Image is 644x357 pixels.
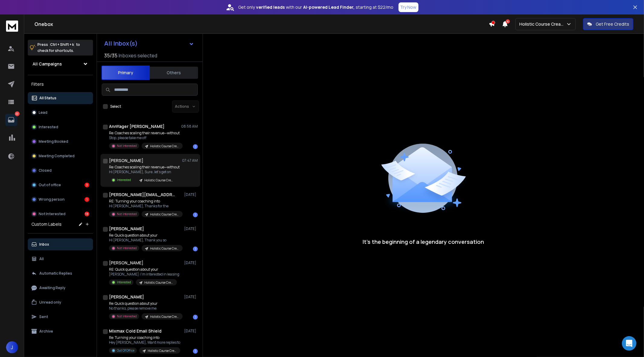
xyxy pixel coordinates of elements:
h1: [PERSON_NAME][EMAIL_ADDRESS][DOMAIN_NAME] [109,192,175,198]
h1: [PERSON_NAME] [109,226,144,232]
p: Meeting Completed [39,154,75,158]
p: Re: Coaches scaling their revenue—without [109,165,180,170]
h3: Filters [28,80,93,88]
p: [DATE] [184,295,198,299]
p: Hey [PERSON_NAME], Want more replies to [109,340,180,345]
h3: Inboxes selected [119,52,157,59]
p: Interested [39,125,58,129]
span: Ctrl + Shift + k [49,41,75,48]
p: Interested [117,178,131,182]
p: Not Interested [117,246,137,250]
button: Awaiting Reply [28,282,93,294]
p: Inbox [39,242,49,247]
button: Not Interested18 [28,208,93,220]
h1: All Campaigns [33,61,62,67]
p: Holistic Course Creator Campaign | [DATE] [150,246,179,251]
button: Sent [28,311,93,323]
strong: AI-powered Lead Finder, [303,4,355,10]
h1: AnnYager [PERSON_NAME] [109,123,165,129]
button: Try Now [399,2,418,12]
p: 07:47 AM [182,158,198,163]
button: Interested [28,121,93,133]
div: 1 [193,144,198,149]
button: Out of office3 [28,179,93,191]
p: RE: Quick question about your [109,267,179,272]
span: 4 [506,19,510,24]
button: All Status [28,92,93,104]
p: Not Interested [39,212,66,216]
p: Holistic Course Creator Campaign | [DATE] [144,280,173,285]
button: Meeting Completed [28,150,93,162]
p: Get Free Credits [596,21,629,27]
button: Automatic Replies [28,267,93,279]
p: 22 [15,111,20,116]
p: Re: Coaches scaling their revenue—without [109,131,181,135]
button: Archive [28,325,93,337]
p: All Status [39,96,56,100]
p: Archive [39,329,53,334]
div: 1 [193,247,198,251]
h1: Onebox [34,21,489,28]
span: 35 / 35 [104,52,117,59]
p: Press to check for shortcuts. [37,42,80,54]
p: [DATE] [184,192,198,197]
h1: Mixmax Cold Email Shield [109,328,162,334]
button: Primary [101,65,150,80]
button: J [6,341,18,353]
p: All [39,257,44,261]
button: Meeting Booked [28,135,93,148]
p: Hi [PERSON_NAME], Sure..let’s get on [109,170,180,174]
div: 1 [193,349,198,354]
p: RE: Turning your coaching into [109,199,181,204]
p: Holistic Course Creator Campaign | [DATE] [150,144,179,148]
p: Out of office [39,183,61,187]
h3: Custom Labels [31,221,62,227]
p: Get only with our starting at $22/mo [239,4,394,10]
p: [DATE] [184,260,198,265]
p: Re: Quick question about your [109,301,181,306]
h1: [PERSON_NAME] [109,260,143,266]
p: Out Of Office [117,348,134,353]
p: [PERSON_NAME]: I’m interested in leasing [109,272,179,277]
p: Re: Turning your coaching into [109,335,180,340]
p: Not Interested [117,314,137,319]
button: Others [150,66,198,79]
p: It’s the beginning of a legendary conversation [363,237,484,246]
h1: [PERSON_NAME] [109,294,144,300]
p: Lead [39,110,47,115]
p: Automatic Replies [39,271,72,276]
button: Wrong person1 [28,193,93,206]
p: Holistic Course Creator [519,21,566,27]
p: Hi [PERSON_NAME], Thank you so [109,238,181,243]
div: 1 [193,315,198,320]
p: [DATE] [184,329,198,333]
p: 08:58 AM [181,124,198,129]
p: [DATE] [184,226,198,231]
div: 1 [85,197,89,202]
div: 18 [85,212,89,216]
div: 1 [193,212,198,217]
p: Sent [39,314,48,319]
p: Stop, please take me off [109,135,181,140]
p: Hi [PERSON_NAME], Thanks for the [109,204,181,209]
button: All Campaigns [28,58,93,70]
p: Try Now [400,4,417,10]
button: Inbox [28,238,93,250]
label: Select [110,104,121,109]
button: Lead [28,107,93,119]
div: Open Intercom Messenger [622,336,636,351]
p: Not Interested [117,212,137,216]
p: Interested [117,280,131,285]
p: No thanks, please remove me. [109,306,181,311]
button: Closed [28,164,93,177]
div: 3 [85,183,89,187]
button: Unread only [28,296,93,308]
p: Holistic Course Creator Campaign | [DATE] [150,212,179,217]
strong: verified leads [256,4,285,10]
a: 22 [5,114,17,126]
p: Not Interested [117,144,137,148]
h1: All Inbox(s) [104,40,138,46]
p: Re: Quick question about your [109,233,181,238]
